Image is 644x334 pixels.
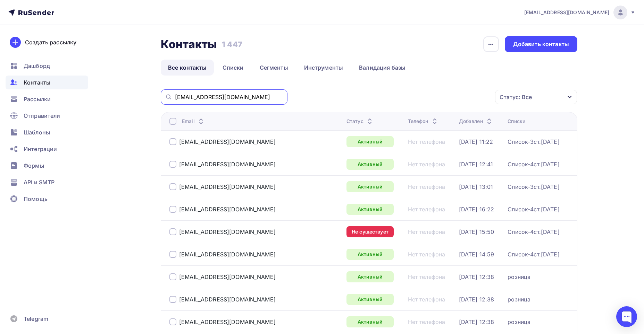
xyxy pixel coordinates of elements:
[459,138,493,145] a: [DATE] 11:22
[6,125,88,139] a: Шаблоны
[179,161,276,168] a: [EMAIL_ADDRESS][DOMAIN_NAME]
[179,138,276,145] a: [EMAIL_ADDRESS][DOMAIN_NAME]
[508,296,530,303] a: розница
[179,228,276,235] div: [EMAIL_ADDRESS][DOMAIN_NAME]
[252,60,295,76] a: Сегменты
[408,206,445,213] a: Нет телефона
[408,118,439,125] div: Телефон
[346,159,394,170] a: Активный
[524,9,609,16] span: [EMAIL_ADDRESS][DOMAIN_NAME]
[215,60,251,76] a: Списки
[508,183,559,190] a: Список-3ст.[DATE]
[346,294,394,305] a: Активный
[179,296,276,303] a: [EMAIL_ADDRESS][DOMAIN_NAME]
[24,128,50,137] span: Шаблоны
[161,60,214,76] a: Все контакты
[408,138,445,145] a: Нет телефона
[222,39,242,49] h3: 1 447
[513,40,569,48] div: Добавить контакты
[6,76,88,89] a: Контакты
[25,38,76,46] div: Создать рассылку
[297,60,351,76] a: Инструменты
[24,95,51,103] span: Рассылки
[459,296,494,303] a: [DATE] 12:38
[408,251,445,258] div: Нет телефона
[508,318,530,325] a: розница
[508,206,559,213] a: Список-4ст.[DATE]
[508,251,559,258] a: Список-4ст.[DATE]
[175,93,283,101] input: Поиск
[408,296,445,303] a: Нет телефона
[408,161,445,168] a: Нет телефона
[179,251,276,258] a: [EMAIL_ADDRESS][DOMAIN_NAME]
[346,316,394,327] a: Активный
[24,315,48,323] span: Telegram
[459,273,494,280] a: [DATE] 12:38
[24,161,44,170] span: Формы
[508,161,559,168] a: Список-4ст.[DATE]
[459,206,494,213] div: [DATE] 16:22
[24,112,60,120] span: Отправители
[24,145,57,153] span: Интеграции
[346,249,394,260] a: Активный
[408,183,445,190] a: Нет телефона
[179,183,276,190] a: [EMAIL_ADDRESS][DOMAIN_NAME]
[459,183,493,190] a: [DATE] 13:01
[346,204,394,215] a: Активный
[508,228,559,235] a: Список-4ст.[DATE]
[179,318,276,325] a: [EMAIL_ADDRESS][DOMAIN_NAME]
[459,118,493,125] div: Добавлен
[459,228,494,235] a: [DATE] 15:50
[24,78,50,87] span: Контакты
[508,138,559,145] a: Список-3ст.[DATE]
[6,59,88,73] a: Дашборд
[459,251,494,258] a: [DATE] 14:59
[182,118,205,125] div: Email
[352,60,413,76] a: Валидация базы
[500,93,532,101] div: Статус: Все
[346,181,394,192] a: Активный
[459,318,494,325] a: [DATE] 12:38
[6,92,88,106] a: Рассылки
[6,159,88,173] a: Формы
[346,118,374,125] div: Статус
[24,62,50,70] span: Дашборд
[408,273,445,280] a: Нет телефона
[346,271,394,282] a: Активный
[346,136,394,147] a: Активный
[179,206,276,213] a: [EMAIL_ADDRESS][DOMAIN_NAME]
[508,273,530,280] a: розница
[408,228,445,235] a: Нет телефона
[6,109,88,123] a: Отправители
[346,226,394,237] a: Не существует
